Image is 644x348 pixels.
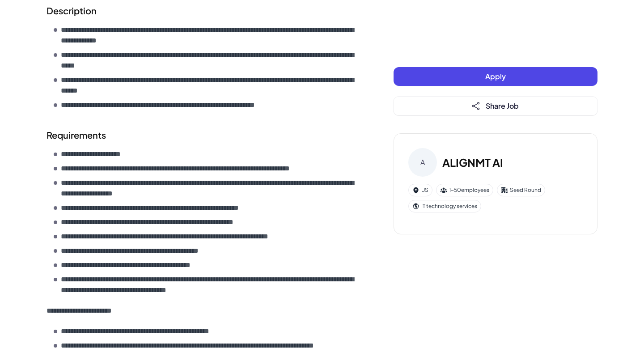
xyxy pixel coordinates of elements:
div: A [408,148,437,177]
h3: ALIGNMT AI [442,154,503,170]
button: Apply [394,67,597,86]
div: Seed Round [497,184,545,196]
h2: Requirements [47,128,358,142]
span: Share Job [486,101,519,110]
button: Share Job [394,97,597,115]
span: Apply [485,72,506,81]
div: IT technology services [408,200,481,212]
div: US [408,184,432,196]
div: 1-50 employees [436,184,493,196]
h2: Description [47,4,358,17]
